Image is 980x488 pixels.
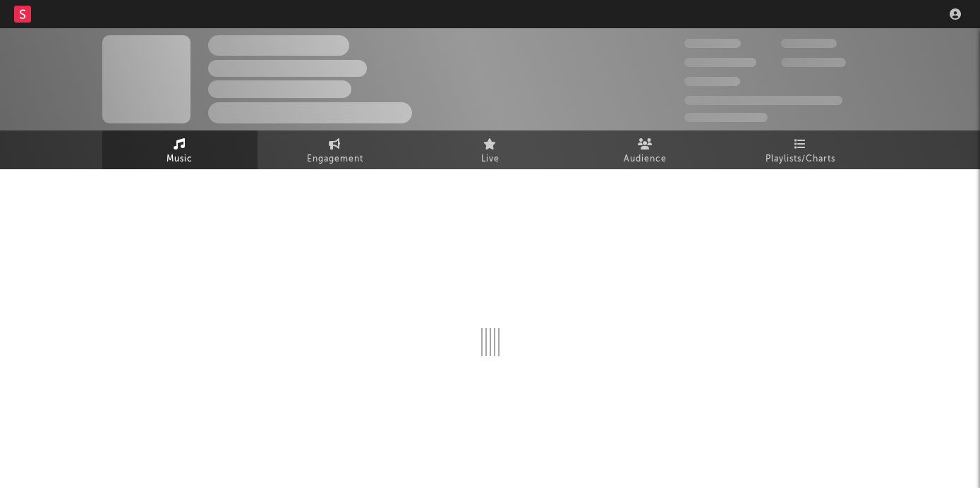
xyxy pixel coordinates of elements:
span: Music [167,151,193,168]
a: Playlists/Charts [723,130,878,169]
span: Engagement [307,151,363,168]
span: 1,000,000 [781,58,846,67]
span: Jump Score: 85.0 [684,113,768,122]
span: 300,000 [684,39,741,48]
a: Engagement [258,130,413,169]
span: 50,000,000 [684,58,756,67]
span: 50,000,000 Monthly Listeners [684,96,842,105]
a: Music [102,130,258,169]
span: 100,000 [781,39,837,48]
span: Audience [624,151,667,168]
a: Live [413,130,568,169]
span: 100,000 [684,77,740,86]
span: Live [481,151,500,168]
a: Audience [568,130,723,169]
span: Playlists/Charts [766,151,835,168]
